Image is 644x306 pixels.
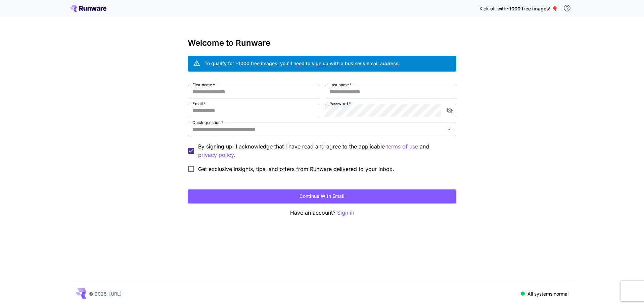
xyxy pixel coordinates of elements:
[192,120,223,125] label: Quick question
[198,142,451,159] p: By signing up, I acknowledge that I have read and agree to the applicable and
[198,151,235,159] p: privacy policy.
[188,38,456,48] h3: Welcome to Runware
[89,290,122,297] p: © 2025, [URL]
[329,82,352,88] label: Last name
[479,6,506,11] span: Kick off with
[527,290,568,297] p: All systems normal
[188,189,456,203] button: Continue with email
[444,104,456,117] button: toggle password visibility
[204,60,400,67] div: To qualify for ~1000 free images, you’ll need to sign up with a business email address.
[386,142,418,151] p: terms of use
[198,151,235,159] button: By signing up, I acknowledge that I have read and agree to the applicable terms of use and
[337,209,354,217] button: Sign in
[386,142,418,151] button: By signing up, I acknowledge that I have read and agree to the applicable and privacy policy.
[192,82,215,88] label: First name
[445,125,454,134] button: Open
[329,101,351,106] label: Password
[192,101,205,106] label: Email
[188,209,456,217] p: Have an account?
[198,165,394,173] span: Get exclusive insights, tips, and offers from Runware delivered to your inbox.
[560,1,574,15] button: In order to qualify for free credit, you need to sign up with a business email address and click ...
[506,6,558,11] span: ~1000 free images! 🎈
